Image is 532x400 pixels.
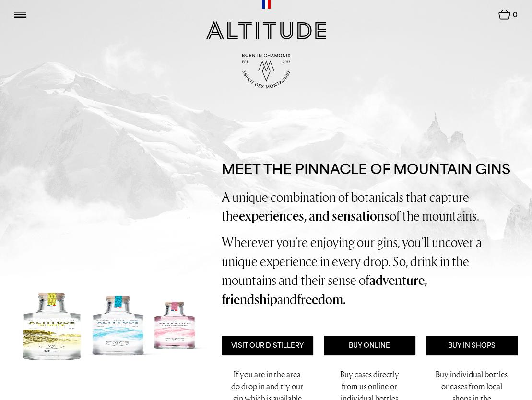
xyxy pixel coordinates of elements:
[239,207,390,225] strong: experiences, and sensations
[426,336,518,355] a: Buy in Shops
[324,336,415,355] a: Buy Online
[222,336,313,355] a: Visit Our Distillery
[14,12,26,18] img: Show nav
[206,21,326,39] img: Altitude Gin
[222,271,427,308] strong: adventure, friendship
[498,10,510,20] img: Basket
[242,54,290,89] img: Born in Chamonix - Est. 2017 - Espirit des Montagnes
[222,161,518,178] h1: Meet the pinnacle of mountain gins
[222,233,518,309] p: Wherever you’re enjoying our gins, you’ll uncover a unique experience in every drop. So, drink in...
[498,10,518,25] a: 0
[297,290,346,308] strong: freedom.
[222,188,518,225] p: A unique combination of botanicals that capture the of the mountains.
